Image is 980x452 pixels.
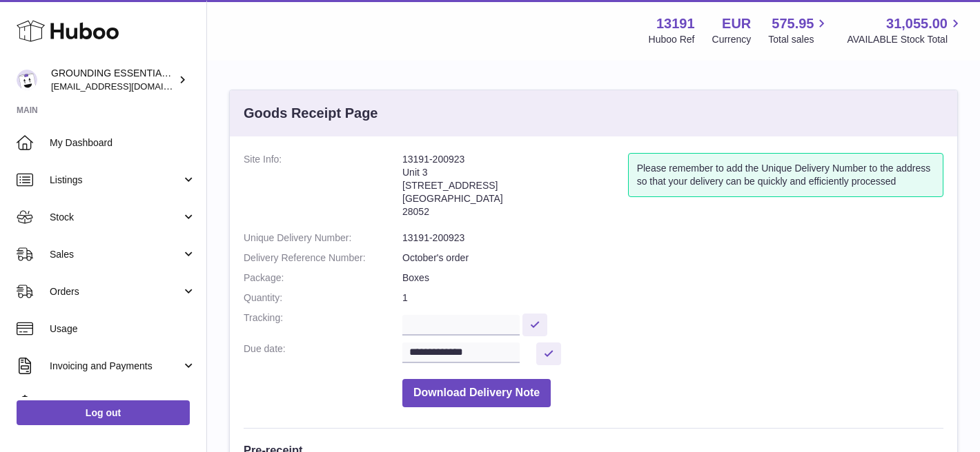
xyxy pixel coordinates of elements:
dt: Tracking: [244,311,402,336]
span: 31,055.00 [886,14,948,33]
span: Cases [50,397,196,410]
span: Orders [50,285,182,298]
dt: Due date: [244,342,402,365]
a: 31,055.00 AVAILABLE Stock Total [847,14,963,46]
div: GROUNDING ESSENTIALS INTERNATIONAL SLU [51,67,175,93]
a: Log out [17,400,190,425]
span: 575.95 [772,14,814,33]
span: Invoicing and Payments [50,360,182,373]
dt: Site Info: [244,153,402,225]
span: Stock [50,211,182,224]
span: AVAILABLE Stock Total [847,33,963,46]
dt: Unique Delivery Number: [244,232,402,245]
span: Listings [50,174,182,187]
span: Sales [50,248,182,261]
img: espenwkopperud@gmail.com [17,70,37,90]
dd: 1 [402,291,943,305]
span: My Dashboard [50,136,196,150]
dd: 13191-200923 [402,232,943,245]
div: Please remember to add the Unique Delivery Number to the address so that your delivery can be qui... [628,153,943,197]
div: Huboo Ref [649,33,695,46]
span: Total sales [768,33,830,46]
dd: October's order [402,251,943,265]
address: 13191-200923 Unit 3 [STREET_ADDRESS] [GEOGRAPHIC_DATA] 28052 [402,153,628,225]
span: [EMAIL_ADDRESS][DOMAIN_NAME] [51,81,203,92]
a: 575.95 Total sales [768,14,830,46]
dt: Package: [244,271,402,285]
div: Currency [712,33,752,46]
strong: EUR [722,14,751,33]
dt: Delivery Reference Number: [244,251,402,265]
dd: Boxes [402,271,943,285]
span: Usage [50,322,196,336]
h3: Goods Receipt Page [244,104,378,123]
dt: Quantity: [244,291,402,305]
strong: 13191 [656,14,695,33]
button: Download Delivery Note [402,379,551,407]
